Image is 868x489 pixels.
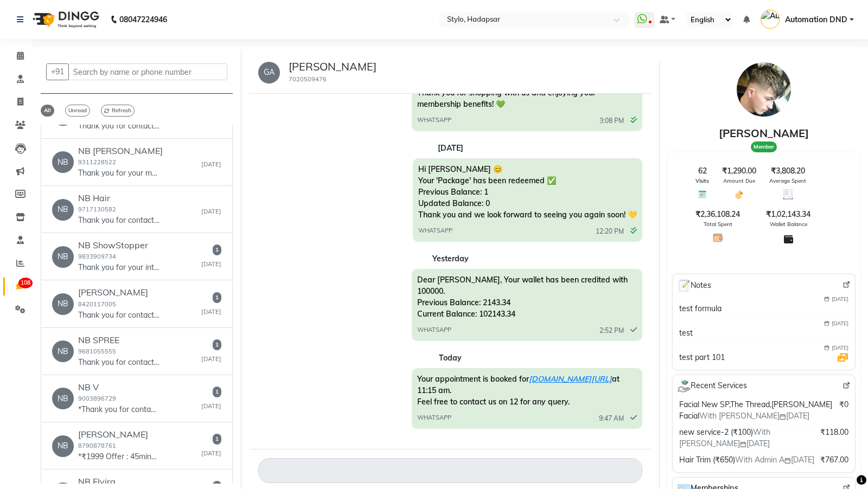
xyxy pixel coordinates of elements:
[78,215,159,226] p: Thank you for contacting Hair & Care Unisex Salon! Please let us know how we can help you.
[78,253,116,260] small: 9833909734
[258,62,280,83] div: GA
[3,278,29,295] a: 108
[201,402,221,411] small: [DATE]
[722,165,756,177] span: ₹1,290.00
[820,454,848,466] span: ₹767.00
[78,262,159,273] p: Thank you for your interest with ShowStopper Salon. Highest Rated Salon in [GEOGRAPHIC_DATA] & [G...
[52,293,74,315] div: NB
[734,189,744,200] img: Amount Due Icon
[668,125,860,141] div: [PERSON_NAME]
[78,146,163,156] h6: NB [PERSON_NAME]
[68,63,227,80] input: Search by name or phone number
[78,429,159,440] h6: [PERSON_NAME]
[201,260,221,269] small: [DATE]
[769,177,806,185] span: Average Spent
[599,116,624,126] span: 3:08 PM
[213,434,221,445] span: 1
[735,455,814,465] span: With Admin A [DATE]
[439,353,462,363] strong: Today
[417,325,451,334] span: WHATSAPP
[78,451,159,462] p: *₹1999 Offer : 45mins of Full Body Massage* Select any one from DeepTissue/Swedish/Aroma *Goje Pr...
[770,220,807,228] span: Wallet Balance
[771,165,805,177] span: ₹3,808.20
[820,427,848,438] span: ₹118.00
[213,339,221,350] span: 1
[417,275,628,319] span: Dear [PERSON_NAME], Your wallet has been credited with 100000. Previous Balance: 2143.34 Current ...
[289,60,376,73] h5: [PERSON_NAME]
[679,455,735,465] span: Hair Trim (₹650)
[201,160,221,169] small: [DATE]
[28,4,102,35] img: logo
[18,278,33,288] span: 108
[78,442,116,449] small: 8790878761
[78,120,159,132] p: Thank you for contacting [PERSON_NAME]! Please let us know how we can help you.
[52,199,74,221] div: NB
[78,357,159,368] p: Thank you for contacting SPREE THE UNISEX SALON! Please let us know how we can help you.
[52,246,74,268] div: NB
[78,382,159,393] h6: NB V
[677,279,711,293] span: Notes
[289,75,327,83] small: 7020509476
[839,399,848,410] span: ₹0
[679,352,725,363] div: test part 101
[418,226,452,235] span: WHATSAPP
[713,233,723,243] img: Total Spent Icon
[213,292,221,303] span: 1
[119,4,167,35] b: 08047224946
[698,165,707,177] span: 62
[78,168,159,179] p: Thank you for your message. We're unavailable right now, but will respond as soon as possible.😌
[78,477,159,487] h6: NB Elvira
[52,388,74,409] div: NB
[78,193,159,203] h6: NB Hair
[418,164,637,220] span: Hi [PERSON_NAME] 😊 Your 'Package' has been redeemed ✅ Previous Balance: 1 Updated Balance: 0 Than...
[201,449,221,458] small: [DATE]
[52,151,74,173] div: NB
[201,355,221,364] small: [DATE]
[785,14,847,25] span: Automation DND
[766,209,810,220] span: ₹1,02,143.34
[679,247,851,267] span: Unpaid Dues
[679,327,693,339] div: test
[695,177,709,185] span: Visits
[723,177,755,185] span: Amount Due
[832,295,848,303] span: [DATE]
[213,387,221,397] span: 1
[78,335,159,345] h6: NB SPREE
[677,379,747,393] span: Recent Services
[417,413,451,422] span: WHATSAPP
[78,205,116,213] small: 9717130582
[78,348,116,355] small: 9681055555
[41,105,54,117] span: All
[679,427,753,437] span: new service-2 (₹100)
[201,307,221,317] small: [DATE]
[832,344,848,352] span: [DATE]
[52,340,74,362] div: NB
[596,227,624,236] span: 12:20 PM
[52,435,74,457] div: NB
[78,300,116,308] small: 8420117005
[65,105,90,117] span: Unread
[529,374,612,384] a: [DOMAIN_NAME][URL]
[417,374,620,407] span: Your appointment is booked for at 11:15 am. Feel free to contact us on 12 for any query.
[699,411,809,421] span: With [PERSON_NAME] [DATE]
[432,254,469,263] strong: Yesterday
[695,209,740,220] span: ₹2,36,108.24
[783,189,793,200] img: Average Spent Icon
[751,141,777,152] span: Member
[201,207,221,216] small: [DATE]
[78,404,159,415] p: *Thank you for contacting Vchange Bridal Studio & Beauty Academy! Please let us know how we can h...
[737,62,791,117] img: profile
[417,115,451,125] span: WHATSAPP
[78,310,159,321] p: Thank you for contacting Green Trends Baghajatin! Please let us know how we can help you.🙂
[679,303,722,314] div: test formula
[46,63,69,80] button: +91
[78,395,116,402] small: 9003896729
[438,143,463,153] strong: [DATE]
[78,158,116,166] small: 9311228522
[213,244,221,255] span: 1
[679,400,832,421] span: Facial New SP,The Thread,[PERSON_NAME] Facial
[832,319,848,327] span: [DATE]
[101,105,135,117] span: Refresh
[78,287,159,298] h6: [PERSON_NAME]
[78,240,159,250] h6: NB ShowStopper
